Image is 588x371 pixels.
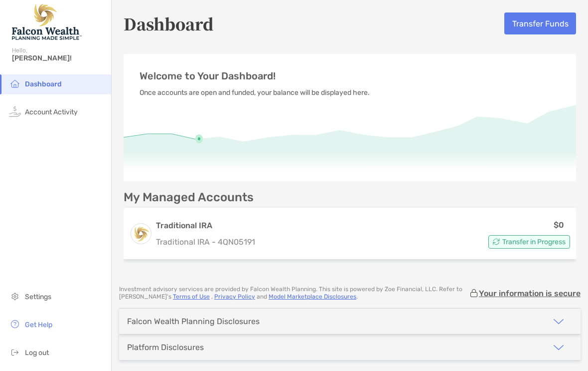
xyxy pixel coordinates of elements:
[124,12,214,35] h5: Dashboard
[269,293,356,300] a: Model Marketplace Disclosures
[9,318,21,330] img: get-help icon
[25,108,78,116] span: Account Activity
[214,293,255,300] a: Privacy Policy
[173,293,210,300] a: Terms of Use
[25,321,52,329] span: Get Help
[131,224,151,244] img: logo account
[25,80,62,88] span: Dashboard
[9,346,21,358] img: logout icon
[502,239,566,245] span: Transfer in Progress
[9,77,21,89] img: household icon
[553,316,565,328] img: icon arrow
[554,219,564,231] p: $0
[25,349,49,357] span: Log out
[9,105,21,117] img: activity icon
[479,289,581,298] p: Your information is secure
[119,286,469,301] p: Investment advisory services are provided by Falcon Wealth Planning . This site is powered by Zoe...
[504,12,576,34] button: Transfer Funds
[127,317,260,326] div: Falcon Wealth Planning Disclosures
[127,343,204,352] div: Platform Disclosures
[124,191,254,204] p: My Managed Accounts
[140,86,560,99] p: Once accounts are open and funded, your balance will be displayed here.
[12,54,105,62] span: [PERSON_NAME]!
[25,293,51,301] span: Settings
[140,70,560,82] p: Welcome to Your Dashboard!
[553,342,565,354] img: icon arrow
[156,220,255,232] h3: Traditional IRA
[9,290,21,302] img: settings icon
[156,236,255,248] p: Traditional IRA - 4QN05191
[493,238,500,245] img: Account Status icon
[12,4,82,40] img: Falcon Wealth Planning Logo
